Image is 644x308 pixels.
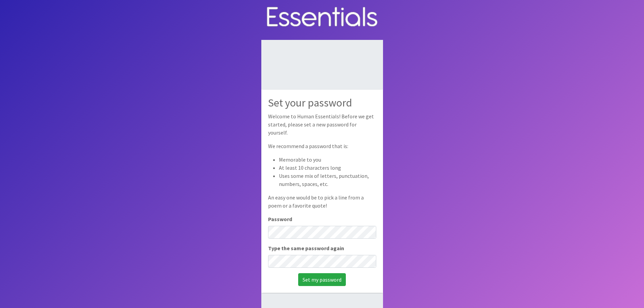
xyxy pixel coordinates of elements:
[268,142,376,150] p: We recommend a password that is:
[268,193,376,210] p: An easy one would be to pick a line from a poem or a favorite quote!
[268,112,376,137] p: Welcome to Human Essentials! Before we get started, please set a new password for yourself.
[279,172,376,188] li: Uses some mix of letters, punctuation, numbers, spaces, etc.
[268,96,376,109] h2: Set your password
[268,244,344,252] label: Type the same password again
[279,164,376,172] li: At least 10 characters long
[268,215,292,223] label: Password
[279,156,376,164] li: Memorable to you
[298,273,346,286] input: Set my password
